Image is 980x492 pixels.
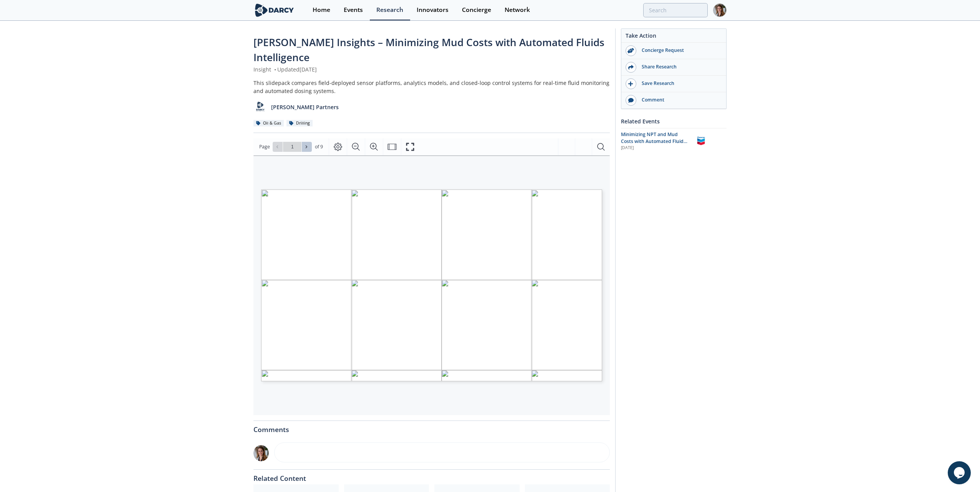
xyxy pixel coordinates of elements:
[621,131,727,151] a: Minimizing NPT and Mud Costs with Automated Fluids Intelligence [DATE] Chevron
[636,63,722,70] div: Share Research
[948,461,972,484] iframe: chat widget
[505,7,530,13] div: Network
[417,7,449,13] div: Innovators
[621,145,689,151] div: [DATE]
[694,134,708,148] img: Chevron
[643,3,708,17] input: Advanced Search
[462,7,491,13] div: Concierge
[621,32,726,43] div: Take Action
[286,120,313,127] div: Drilling
[636,80,722,87] div: Save Research
[313,7,330,13] div: Home
[376,7,403,13] div: Research
[621,131,687,152] span: Minimizing NPT and Mud Costs with Automated Fluids Intelligence
[253,445,269,461] img: ugjnDfjcQKi78aQI38AA
[713,3,727,17] img: Profile
[253,120,284,127] div: Oil & Gas
[253,65,610,73] div: Insight Updated [DATE]
[253,421,610,433] div: Comments
[253,470,610,482] div: Related Content
[344,7,363,13] div: Events
[273,66,277,73] span: •
[253,3,295,17] img: logo-wide.svg
[636,96,722,103] div: Comment
[253,35,604,64] span: [PERSON_NAME] Insights – Minimizing Mud Costs with Automated Fluids Intelligence
[636,47,722,54] div: Concierge Request
[253,79,610,95] div: This slidepack compares field-deployed sensor platforms, analytics models, and closed-loop contro...
[271,103,339,111] p: [PERSON_NAME] Partners
[621,115,727,128] div: Related Events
